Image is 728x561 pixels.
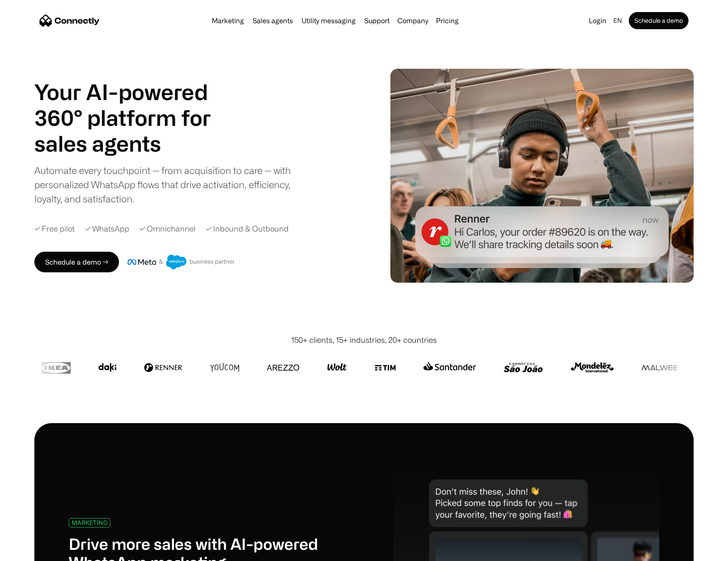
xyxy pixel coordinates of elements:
[249,17,296,24] a: Sales agents
[291,334,437,346] div: 150+ clients, 15+ industries, 20+ countries
[34,252,119,272] a: Schedule a demo →
[208,17,247,24] a: Marketing
[629,12,688,29] a: Schedule a demo
[34,223,75,235] div: ✓ Free pilot
[298,17,359,24] a: Utility messaging
[585,15,610,27] a: Login
[613,15,622,27] div: en
[40,14,100,27] a: home
[34,131,232,156] h1: sales agents
[395,15,431,27] div: Company
[206,223,289,235] div: ✓ Inbound & Outbound
[17,546,52,558] ul: Language list
[85,223,129,235] div: ✓ WhatsApp
[610,15,627,27] div: en
[140,223,195,235] div: ✓ Omnichannel
[397,15,428,27] div: Company
[34,131,232,156] div: carousel
[361,17,393,24] a: Support
[34,131,232,156] div: 1 of 4
[433,17,462,24] a: Pricing
[34,79,232,131] h1: Your AI-powered 360° platform for
[34,163,305,206] div: Automate every touchpoint — from acquisition to care — with personalized WhatsApp flows that driv...
[9,545,52,558] aside: Language selected: English
[72,519,107,526] div: MARKETING
[128,255,235,269] img: Meta and Salesforce business partner badge.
